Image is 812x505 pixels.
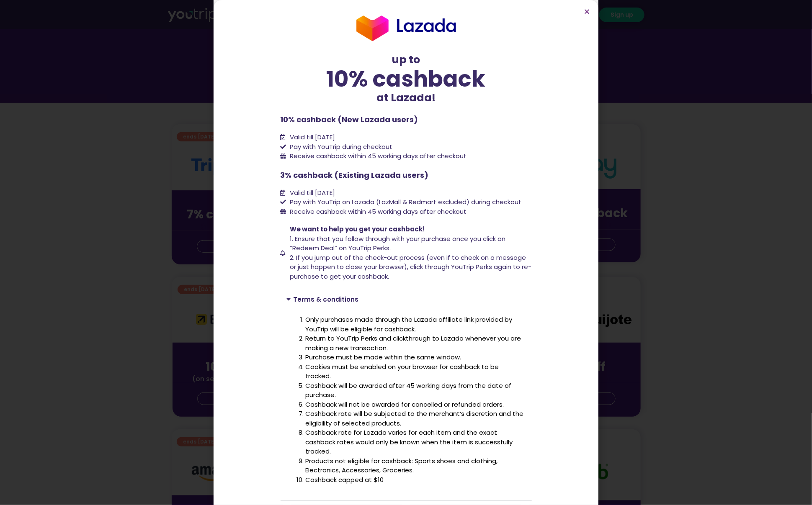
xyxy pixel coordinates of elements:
li: Purchase must be made within the same window. [306,353,526,362]
span: 1. Ensure that you follow through with your purchase once you click on “Redeem Deal” on YouTrip P... [290,234,505,253]
a: Terms & conditions [294,295,359,304]
div: up to at Lazada! [281,52,532,105]
li: Cashback capped at $10 [306,475,526,485]
li: Products not eligible for cashback: Sports shoes and clothing, Electronics, Accessories, Groceries. [306,456,526,475]
span: We want to help you get your cashback! [290,225,425,233]
li: Cashback rate for Lazada varies for each item and the exact cashback rates would only be known wh... [306,428,526,456]
div: 10% cashback [281,68,532,90]
span: Valid till [DATE] [288,133,335,142]
p: 10% cashback (New Lazada users) [281,114,532,125]
p: 3% cashback (Existing Lazada users) [281,169,532,181]
span: Valid till [DATE] [288,188,335,198]
div: Terms & conditions [281,309,532,501]
li: Cashback will not be awarded for cancelled or refunded orders. [306,400,526,410]
span: Pay with YouTrip on Lazada (LazMall & Redmart excluded) during checkout [288,197,521,207]
div: Terms & conditions [281,290,532,309]
span: Pay with YouTrip during checkout [288,142,392,152]
span: Receive cashback within 45 working days after checkout [288,207,467,217]
li: Cashback rate will be subjected to the merchant’s discretion and the eligibility of selected prod... [306,409,526,428]
li: Return to YouTrip Perks and clickthrough to Lazada whenever you are making a new transaction. [306,334,526,353]
span: Receive cashback within 45 working days after checkout [288,151,467,161]
span: 2. If you jump out of the check-out process (even if to check on a message or just happen to clos... [290,253,531,281]
li: Cashback will be awarded after 45 working days from the date of purchase. [306,381,526,400]
li: Only purchases made through the Lazada affiliate link provided by YouTrip will be eligible for ca... [306,315,526,334]
a: Close [584,8,590,15]
li: Cookies must be enabled on your browser for cashback to be tracked. [306,362,526,381]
